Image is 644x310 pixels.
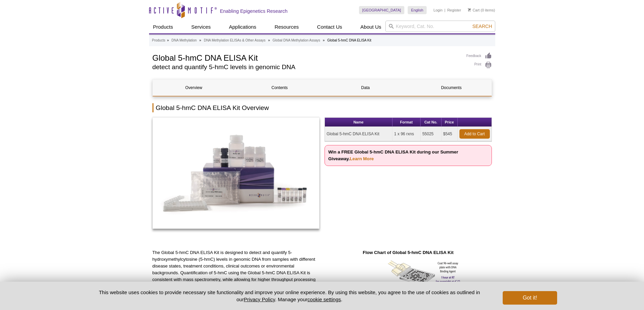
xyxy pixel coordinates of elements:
[327,38,371,42] li: Global 5-hmC DNA ELISA Kit
[442,127,458,141] td: $545
[392,118,421,127] th: Format
[421,127,442,141] td: 55025
[270,21,303,33] a: Resources
[167,38,169,42] li: »
[359,6,405,14] a: [GEOGRAPHIC_DATA]
[442,118,458,127] th: Price
[152,37,165,44] a: Products
[467,52,492,60] a: Feedback
[152,117,320,229] img: Glbal 5-hmC Kit
[470,23,494,29] button: Search
[468,6,495,14] li: (0 items)
[272,37,320,44] a: Global DNA Methylation Assays
[385,21,495,32] input: Keyword, Cat. No.
[392,127,421,141] td: 1 x 96 rxns
[152,52,460,62] h1: Global 5-hmC DNA ELISA Kit
[325,80,407,96] a: Data
[356,21,385,33] a: About Us
[199,38,201,42] li: »
[468,8,480,12] a: Cart
[171,37,196,44] a: DNA Methylation
[350,156,374,161] a: Learn More
[459,129,490,139] a: Add to Cart
[447,8,461,12] a: Register
[421,118,442,127] th: Cat No.
[328,149,458,161] strong: Win a FREE Global 5-hmC DNA ELISA Kit during our Summer Giveaway.
[225,21,260,33] a: Applications
[244,297,275,302] a: Privacy Policy
[220,8,288,14] h2: Enabling Epigenetics Research
[152,103,492,112] h2: Global 5-hmC DNA ELISA Kit Overview
[153,80,235,96] a: Overview
[187,21,215,33] a: Services
[503,291,557,305] button: Got it!
[152,249,320,290] p: The Global 5-hmC DNA ELISA Kit is designed to detect and quantify 5-hydroxymethylcytosine (5-hmC)...
[149,21,177,33] a: Products
[313,21,346,33] a: Contact Us
[325,127,392,141] td: Global 5-hmC DNA ELISA Kit
[87,289,492,303] p: This website uses cookies to provide necessary site functionality and improve your online experie...
[323,38,325,42] li: »
[307,297,341,302] button: cookie settings
[152,117,320,231] a: hMeDIP Kit
[433,8,443,12] a: Login
[204,37,265,44] a: DNA Methylation ELISAs & Other Assays
[268,38,270,42] li: »
[408,6,427,14] a: English
[325,118,392,127] th: Name
[445,6,446,14] li: |
[468,8,471,11] img: Your Cart
[472,24,492,29] span: Search
[410,80,493,96] a: Documents
[152,64,460,70] h2: detect and quantify 5-hmC levels in genomic DNA
[239,80,321,96] a: Contents
[467,61,492,69] a: Print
